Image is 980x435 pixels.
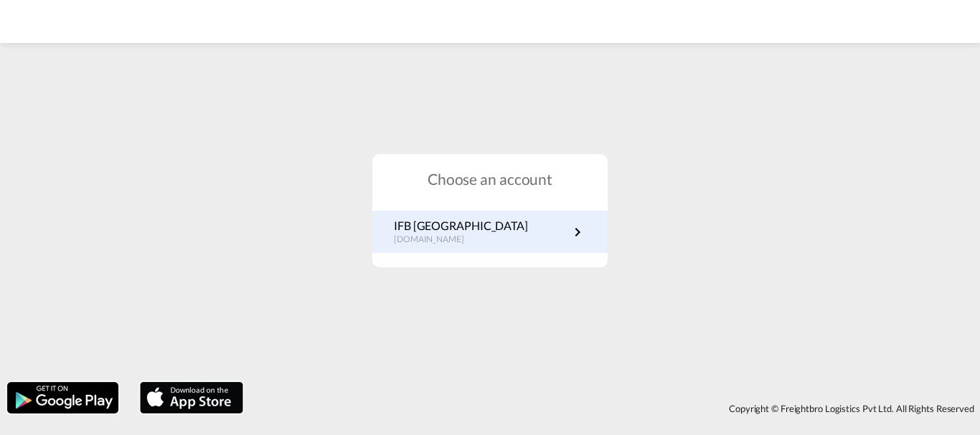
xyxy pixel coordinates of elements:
p: [DOMAIN_NAME] [394,234,528,246]
h1: Choose an account [372,168,608,189]
img: apple.png [138,381,245,415]
img: google.png [6,381,120,415]
md-icon: icon-chevron-right [569,224,586,241]
div: Copyright © Freightbro Logistics Pvt Ltd. All Rights Reserved [250,396,980,421]
p: IFB [GEOGRAPHIC_DATA] [394,218,528,234]
a: IFB [GEOGRAPHIC_DATA][DOMAIN_NAME] [394,218,586,246]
